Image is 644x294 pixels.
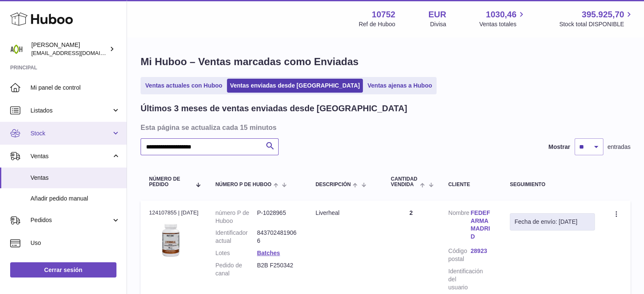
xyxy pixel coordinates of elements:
[30,152,111,160] span: Ventas
[30,84,120,92] span: Mi panel de control
[149,219,191,261] img: 107521737971722.png
[30,216,111,224] span: Pedidos
[514,218,590,226] div: Fecha de envío: [DATE]
[216,209,257,225] dt: número P de Huboo
[141,123,628,132] h3: Esta página se actualiza cada 15 minutos
[559,9,634,28] a: 395.925,70 Stock total DISPONIBLE
[430,20,446,28] div: Divisa
[30,107,111,115] span: Listados
[257,209,299,225] dd: P-1028965
[365,79,435,93] a: Ventas ajenas a Huboo
[149,209,199,217] div: 124107855 | [DATE]
[216,182,271,187] span: número P de Huboo
[216,229,257,245] dt: Identificador actual
[141,55,630,69] h1: Mi Huboo – Ventas marcadas como Enviadas
[448,182,493,187] div: Cliente
[448,247,471,263] dt: Código postal
[10,262,116,278] a: Cerrar sesión
[30,174,120,182] span: Ventas
[486,9,516,20] span: 1030,46
[257,250,280,256] a: Batches
[216,249,257,257] dt: Lotes
[31,41,108,57] div: [PERSON_NAME]
[227,79,363,93] a: Ventas enviadas desde [GEOGRAPHIC_DATA]
[30,239,120,247] span: Uso
[582,9,624,20] span: 395.925,70
[315,209,374,217] div: Liverheal
[216,261,257,278] dt: Pedido de canal
[257,261,299,278] dd: B2B F250342
[141,103,407,114] h2: Últimos 3 meses de ventas enviadas desde [GEOGRAPHIC_DATA]
[448,267,471,291] dt: Identificación del usuario
[149,176,191,187] span: Número de pedido
[479,20,526,28] span: Ventas totales
[30,129,111,137] span: Stock
[359,20,395,28] div: Ref de Huboo
[142,79,225,93] a: Ventas actuales con Huboo
[428,9,446,20] strong: EUR
[372,9,395,20] strong: 10752
[470,209,493,241] a: FEDEFARMA MADRID
[315,182,351,187] span: Descripción
[10,43,23,55] img: ventas@adaptohealue.com
[548,143,570,151] label: Mostrar
[608,143,630,151] span: entradas
[257,229,299,245] dd: 8437024819066
[448,209,471,243] dt: Nombre
[510,182,595,187] div: Seguimiento
[559,20,634,28] span: Stock total DISPONIBLE
[391,176,418,187] span: Cantidad vendida
[470,247,493,255] a: 28923
[30,195,120,203] span: Añadir pedido manual
[479,9,526,28] a: 1030,46 Ventas totales
[31,49,124,56] span: [EMAIL_ADDRESS][DOMAIN_NAME]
